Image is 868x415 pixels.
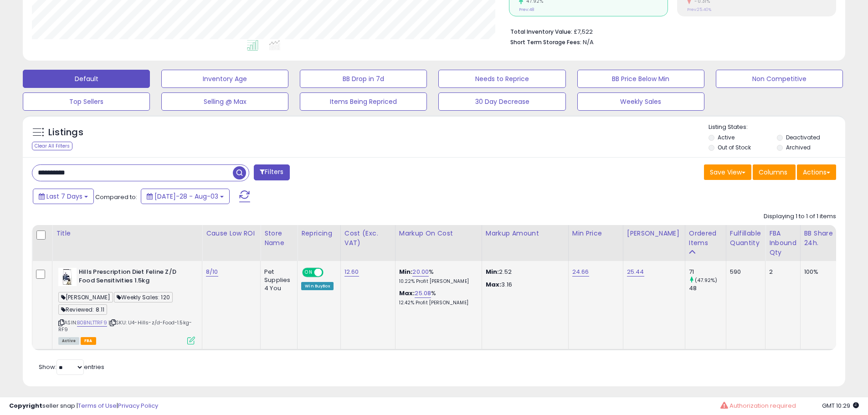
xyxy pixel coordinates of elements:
[786,133,820,141] label: Deactivated
[300,92,427,111] button: Items Being Repriced
[301,282,334,290] div: Win BuyBox
[301,229,337,238] div: Repricing
[716,70,843,88] button: Non Competitive
[486,229,565,238] div: Markup Amount
[804,268,834,276] div: 100%
[9,401,42,410] strong: Copyright
[412,267,429,277] a: 20.00
[519,7,534,12] small: Prev: 48
[689,268,726,276] div: 71
[689,229,722,248] div: Ordered Items
[95,193,137,201] span: Compared to:
[264,229,293,248] div: Store Name
[118,401,158,410] a: Privacy Policy
[786,143,811,151] label: Archived
[764,212,836,221] div: Displaying 1 to 1 of 1 items
[687,7,711,12] small: Prev: 25.40%
[689,284,726,292] div: 48
[583,38,594,46] span: N/A
[486,267,499,276] strong: Min:
[58,292,113,302] span: [PERSON_NAME]
[254,164,289,180] button: Filters
[141,189,230,204] button: [DATE]-28 - Aug-03
[48,126,83,139] h5: Listings
[46,192,82,201] span: Last 7 Days
[114,292,173,302] span: Weekly Sales: 120
[78,401,117,410] a: Terms of Use
[344,267,359,277] a: 12.60
[510,26,829,36] li: £7,522
[58,337,79,345] span: All listings currently available for purchase on Amazon
[23,70,150,88] button: Default
[769,229,796,257] div: FBA inbound Qty
[730,229,761,248] div: Fulfillable Quantity
[486,280,502,289] strong: Max:
[572,267,589,277] a: 24.66
[399,278,475,285] p: 10.22% Profit [PERSON_NAME]
[161,70,288,88] button: Inventory Age
[395,225,482,261] th: The percentage added to the cost of goods (COGS) that forms the calculator for Min & Max prices.
[399,229,478,238] div: Markup on Cost
[695,277,717,284] small: (47.92%)
[206,229,257,238] div: Cause Low ROI
[577,92,704,111] button: Weekly Sales
[32,142,72,150] div: Clear All Filters
[264,268,290,293] div: Pet Supplies 4 You
[322,269,337,277] span: OFF
[39,363,104,371] span: Show: entries
[58,304,107,315] span: Reviewed: 8.11
[797,164,836,180] button: Actions
[58,268,195,343] div: ASIN:
[399,289,415,297] b: Max:
[486,281,561,289] p: 3.16
[399,268,475,285] div: %
[344,229,391,248] div: Cost (Exc. VAT)
[79,268,190,287] b: Hills Prescription Diet Feline Z/D Food Sensitivities 1.5kg
[753,164,796,180] button: Columns
[769,268,793,276] div: 2
[510,38,581,46] b: Short Term Storage Fees:
[704,164,751,180] button: Save View
[822,401,859,410] span: 2025-08-11 10:29 GMT
[81,337,96,345] span: FBA
[399,289,475,306] div: %
[58,268,77,286] img: 41q2hFGDuzL._SL40_.jpg
[759,168,787,177] span: Columns
[206,267,218,277] a: 8/10
[572,229,619,238] div: Min Price
[23,92,150,111] button: Top Sellers
[718,133,734,141] label: Active
[58,319,192,333] span: | SKU: U4-Hills-z/d-Food-1.5kg-RF9
[33,189,94,204] button: Last 7 Days
[627,229,681,238] div: [PERSON_NAME]
[415,289,431,298] a: 25.08
[627,267,644,277] a: 25.44
[154,192,218,201] span: [DATE]-28 - Aug-03
[510,28,572,36] b: Total Inventory Value:
[486,268,561,276] p: 2.52
[718,143,751,151] label: Out of Stock
[9,402,158,410] div: seller snap | |
[56,229,198,238] div: Title
[577,70,704,88] button: BB Price Below Min
[77,319,107,327] a: B0BNLTTRF9
[303,269,314,277] span: ON
[161,92,288,111] button: Selling @ Max
[804,229,837,248] div: BB Share 24h.
[300,70,427,88] button: BB Drop in 7d
[202,225,261,261] th: CSV column name: cust_attr_5_Cause Low ROI
[438,70,565,88] button: Needs to Reprice
[730,268,758,276] div: 590
[438,92,565,111] button: 30 Day Decrease
[399,267,413,276] b: Min:
[399,300,475,306] p: 12.42% Profit [PERSON_NAME]
[709,123,845,132] p: Listing States:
